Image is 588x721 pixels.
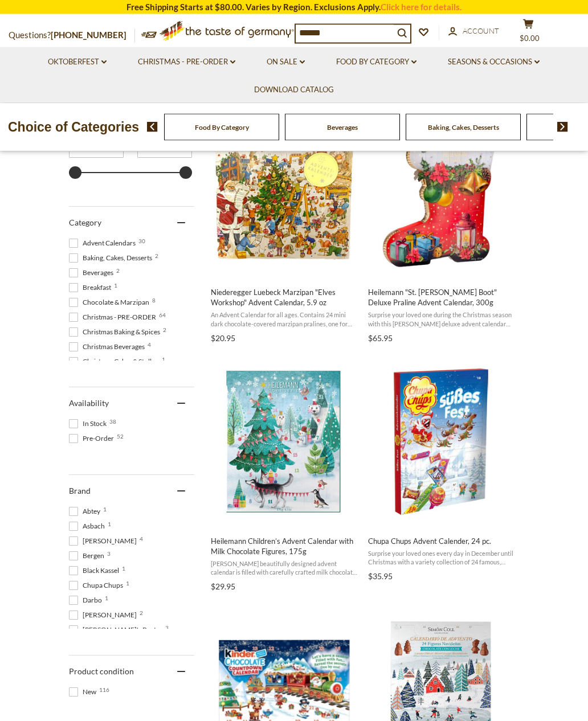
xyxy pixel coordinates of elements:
span: 3 [165,625,169,631]
span: Heilemann Children’s Advent Calendar with Milk Chocolate Figures, 175g [211,536,358,557]
span: 1 [122,566,125,572]
span: Surprise your loved ones every day in December until Christmas with a variety collection of 24 fa... [368,550,516,567]
a: On Sale [267,56,305,68]
img: Chupa Chups Advent Calender, 24 pc. [366,367,517,518]
a: Heilemann [366,108,517,347]
span: 1 [105,596,108,601]
span: In Stock [69,419,110,429]
span: $35.95 [368,572,393,581]
span: $0.00 [520,34,540,43]
span: 4 [148,342,151,348]
a: Beverages [327,123,358,132]
span: 8 [152,298,156,304]
span: Pre-Order [69,434,117,444]
a: Food By Category [195,123,249,132]
span: 1 [108,522,111,527]
span: Product condition [69,667,134,677]
a: Heilemann Children’s Advent Calendar with Milk Chocolate Figures, 175g [209,357,360,596]
span: Christmas - PRE-ORDER [69,313,160,323]
span: Niederegger Luebeck Marzipan "Elves Workshop" Advent Calendar, 5.9 oz [211,288,358,308]
span: [PERSON_NAME] beautifully designed advent calendar is filled with carefully crafted milk chocolat... [211,560,358,577]
span: New [69,687,100,698]
span: Christmas Baking & Spices [69,327,164,338]
span: Beverages [69,268,117,278]
span: Breakfast [69,283,115,293]
span: Availability [69,399,109,408]
a: [PHONE_NUMBER] [51,30,126,40]
span: Heilemann "St. [PERSON_NAME] Boot" Deluxe Praline Advent Calendar, 300g [368,288,516,308]
span: 2 [140,611,143,616]
span: [PERSON_NAME]'s Pantry [69,625,166,636]
span: Chupa Chups [69,581,126,591]
img: Heilemann "St. Nicholas Boot" Deluxe Praline Advent Calendar, 300g [366,118,517,269]
p: Questions? [9,28,135,43]
span: Christmas Cakes & Stollen [69,357,162,367]
span: Advent Calendars [69,239,139,249]
img: next arrow [557,122,568,132]
span: 52 [117,434,124,440]
span: 64 [159,313,166,318]
span: [PERSON_NAME] [69,611,140,621]
span: 1 [126,581,129,587]
span: 116 [99,687,109,693]
a: Baking, Cakes, Desserts [428,123,499,132]
span: Asbach [69,522,108,532]
span: Bergen [69,551,108,562]
span: Baking, Cakes, Desserts [69,253,156,264]
span: $20.95 [211,334,235,343]
span: 2 [116,268,120,274]
img: Heilemann Children’s Advent Calendar with Milk Chocolate Figures, 175g [209,367,360,518]
a: Christmas - PRE-ORDER [138,56,235,68]
span: Brand [69,486,91,496]
span: Surprise your loved one during the Christmas season with this [PERSON_NAME] deluxe advent calenda... [368,311,516,329]
a: Account [448,25,499,38]
span: Chupa Chups Advent Calender, 24 pc. [368,536,516,547]
a: Niederegger Luebeck Marzipan [209,108,360,347]
a: Oktoberfest [48,56,107,68]
span: Darbo [69,596,105,606]
a: Chupa Chups Advent Calender, 24 pc. [366,357,517,586]
span: 1 [162,357,165,363]
span: $29.95 [211,582,235,592]
span: Christmas Beverages [69,342,148,353]
span: 30 [138,239,145,244]
span: An Advent Calendar for all ages. Contains 24 mini dark chocolate-covered marzipan pralines, one f... [211,311,358,329]
span: 38 [109,419,116,425]
span: 1 [103,507,107,513]
span: Black Kassel [69,566,122,576]
span: $65.95 [368,334,393,343]
a: Click here for details. [381,2,462,12]
span: 3 [107,551,111,557]
a: Download Catalog [254,84,334,96]
span: 4 [140,536,143,542]
span: Abtey [69,507,104,517]
img: previous arrow [147,122,158,132]
span: 1 [114,283,117,289]
span: 2 [155,253,158,259]
a: Seasons & Occasions [448,56,540,68]
span: [PERSON_NAME] [69,536,140,547]
span: 2 [163,327,166,333]
span: Account [463,26,499,35]
a: Food By Category [336,56,416,68]
span: Category [69,218,101,228]
button: $0.00 [511,19,545,47]
span: Chocolate & Marzipan [69,298,153,308]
